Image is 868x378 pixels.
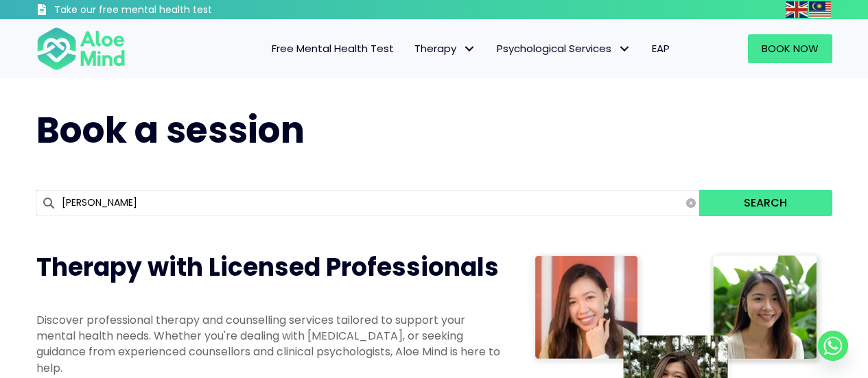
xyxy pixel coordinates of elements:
a: Free Mental Health Test [261,34,404,63]
a: EAP [642,34,680,63]
img: en [786,1,808,18]
a: Psychological ServicesPsychological Services: submenu [486,34,642,63]
span: Book Now [762,41,819,56]
span: Therapy with Licensed Professionals [36,250,499,285]
a: Malay [809,1,832,17]
span: EAP [652,41,670,56]
span: Psychological Services [497,41,631,56]
h3: Take our free mental health test [54,3,285,17]
a: Whatsapp [818,331,848,361]
a: Take our free mental health test [36,3,285,19]
img: Aloe mind Logo [36,26,126,71]
a: TherapyTherapy: submenu [404,34,486,63]
span: Therapy: submenu [460,39,480,59]
input: Search for... [36,190,700,216]
span: Therapy [414,41,476,56]
span: Free Mental Health Test [272,41,394,56]
p: Discover professional therapy and counselling services tailored to support your mental health nee... [36,312,503,376]
span: Psychological Services: submenu [615,39,635,59]
nav: Menu [143,34,680,63]
button: Search [699,190,832,216]
img: ms [809,1,831,18]
span: Book a session [36,105,305,155]
a: English [786,1,809,17]
a: Book Now [748,34,832,63]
